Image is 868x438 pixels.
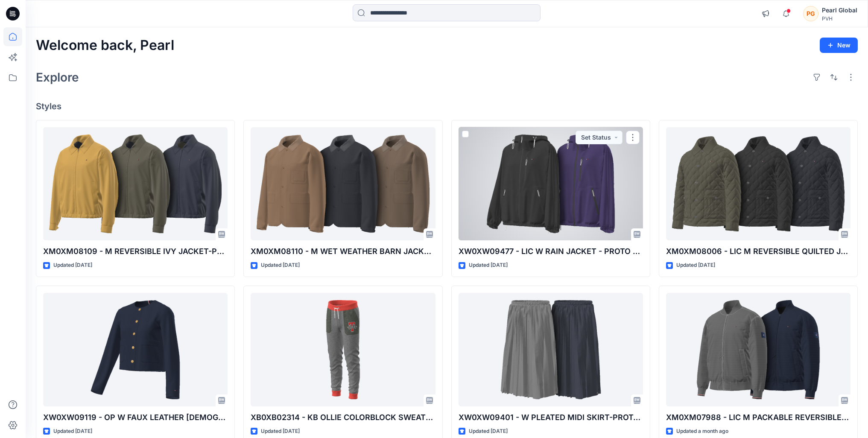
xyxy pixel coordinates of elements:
p: Updated [DATE] [53,427,92,436]
p: Updated a month ago [676,427,728,436]
p: Updated [DATE] [261,261,300,270]
a: XM0XM08006 - LIC M REVERSIBLE QUILTED JACKET - PROTO - V01 [666,127,850,241]
a: XW0XW09401 - W PLEATED MIDI SKIRT-PROTO V01 [459,293,643,406]
p: Updated [DATE] [261,427,300,436]
a: XM0XM07988 - LIC M PACKABLE REVERSIBLE BOMBER-PROTO V01 [666,293,850,406]
a: XW0XW09119 - OP W FAUX LEATHER LADY JACKET-PROTO V01 [43,293,228,406]
a: XM0XM08110 - M WET WEATHER BARN JACKET - PROTO V01 [251,127,435,241]
p: XW0XW09119 - OP W FAUX LEATHER [DEMOGRAPHIC_DATA] JACKET-PROTO V01 [43,412,228,423]
h2: Explore [36,70,79,84]
button: New [820,38,858,53]
a: XW0XW09477 - LIC W RAIN JACKET - PROTO V01 [459,127,643,241]
p: XM0XM07988 - LIC M PACKABLE REVERSIBLE BOMBER-PROTO V01 [666,412,850,423]
p: XM0XM08109 - M REVERSIBLE IVY JACKET-PROTO V01 [43,245,228,257]
p: XW0XW09401 - W PLEATED MIDI SKIRT-PROTO V01 [459,412,643,423]
p: XM0XM08006 - LIC M REVERSIBLE QUILTED JACKET - PROTO - V01 [666,245,850,257]
h2: Welcome back, Pearl [36,38,174,53]
h4: Styles [36,101,858,111]
p: Updated [DATE] [469,261,508,270]
p: Updated [DATE] [676,261,715,270]
a: XB0XB02314 - KB OLLIE COLORBLOCK SWEATPANT - PROTO - V01 [251,293,435,406]
p: XB0XB02314 - KB OLLIE COLORBLOCK SWEATPANT - PROTO - V01 [251,412,435,423]
p: XW0XW09477 - LIC W RAIN JACKET - PROTO V01 [459,245,643,257]
p: Updated [DATE] [53,261,92,270]
p: Updated [DATE] [469,427,508,436]
a: XM0XM08109 - M REVERSIBLE IVY JACKET-PROTO V01 [43,127,228,241]
div: Pearl Global [822,5,857,15]
p: XM0XM08110 - M WET WEATHER BARN JACKET - PROTO V01 [251,245,435,257]
div: PG [803,6,818,21]
div: PVH [822,15,857,22]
